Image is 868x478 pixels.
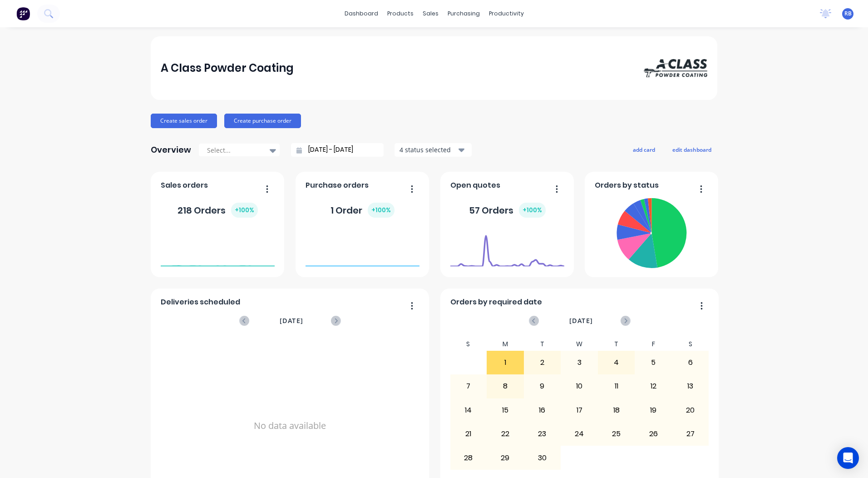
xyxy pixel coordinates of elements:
div: 7 [450,375,487,398]
img: A Class Powder Coating [644,59,707,77]
span: [DATE] [569,316,593,326]
div: + 100 % [519,203,546,218]
div: 1 [487,351,523,374]
button: edit dashboard [666,144,717,155]
button: add card [627,144,661,155]
div: 5 [635,351,671,374]
div: 15 [487,399,523,422]
div: F [635,338,672,351]
div: 25 [598,423,635,445]
div: 24 [561,423,597,445]
span: Purchase orders [306,180,369,191]
div: + 100 % [231,203,258,218]
a: dashboard [340,7,383,20]
div: T [598,338,635,351]
div: 26 [635,423,671,445]
div: 2 [524,351,561,374]
div: 9 [524,375,561,398]
button: Create sales order [151,114,217,128]
div: 30 [524,446,561,469]
button: 4 status selected [395,143,472,157]
div: 57 Orders [469,203,546,218]
span: Sales orders [161,180,208,191]
span: Orders by status [595,180,659,191]
div: A Class Powder Coating [161,59,294,77]
div: 27 [672,423,709,445]
div: products [383,7,418,20]
div: 218 Orders [178,203,258,218]
div: 3 [561,351,597,374]
div: 8 [487,375,523,398]
div: sales [418,7,443,20]
div: 28 [450,446,487,469]
span: [DATE] [280,316,303,326]
div: Overview [151,141,191,159]
div: 17 [561,399,597,422]
div: 20 [672,399,709,422]
div: S [450,338,487,351]
div: productivity [484,7,528,20]
span: Deliveries scheduled [161,297,240,308]
div: 19 [635,399,671,422]
div: W [561,338,598,351]
div: M [487,338,524,351]
div: 12 [635,375,671,398]
div: T [524,338,561,351]
div: 22 [487,423,523,445]
img: Factory [16,7,30,20]
div: 10 [561,375,597,398]
div: 11 [598,375,635,398]
div: 1 Order [330,203,395,218]
span: RB [844,10,852,18]
div: 23 [524,423,561,445]
div: 4 [598,351,635,374]
div: + 100 % [368,203,395,218]
button: Create purchase order [224,114,301,128]
div: 13 [672,375,709,398]
div: Open Intercom Messenger [837,447,859,469]
div: 16 [524,399,561,422]
div: S [672,338,709,351]
div: purchasing [443,7,484,20]
div: 14 [450,399,487,422]
div: 29 [487,446,523,469]
div: 18 [598,399,635,422]
div: 21 [450,423,487,445]
div: 4 status selected [399,145,457,154]
div: 6 [672,351,709,374]
span: Open quotes [450,180,500,191]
